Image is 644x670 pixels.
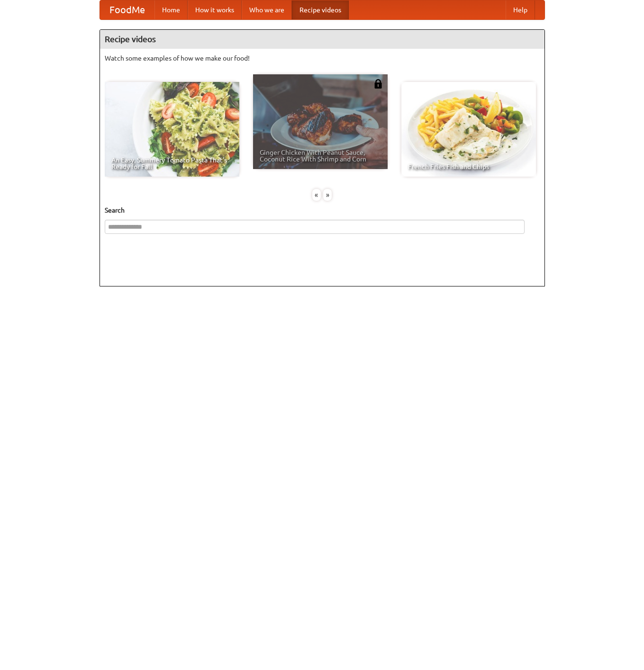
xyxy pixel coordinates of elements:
img: 483408.png [373,79,383,89]
a: FoodMe [100,0,154,19]
a: Help [506,0,535,19]
span: French Fries Fish and Chips [408,163,529,170]
a: French Fries Fish and Chips [401,82,536,177]
h5: Search [105,205,540,215]
a: How it works [188,0,242,19]
h4: Recipe videos [100,30,544,49]
a: Who we are [242,0,292,19]
p: Watch some examples of how we make our food! [105,54,540,63]
div: « [312,189,321,201]
span: An Easy, Summery Tomato Pasta That's Ready for Fall [111,157,233,170]
div: » [323,189,332,201]
a: Home [154,0,188,19]
a: An Easy, Summery Tomato Pasta That's Ready for Fall [105,82,239,177]
a: Recipe videos [292,0,349,19]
